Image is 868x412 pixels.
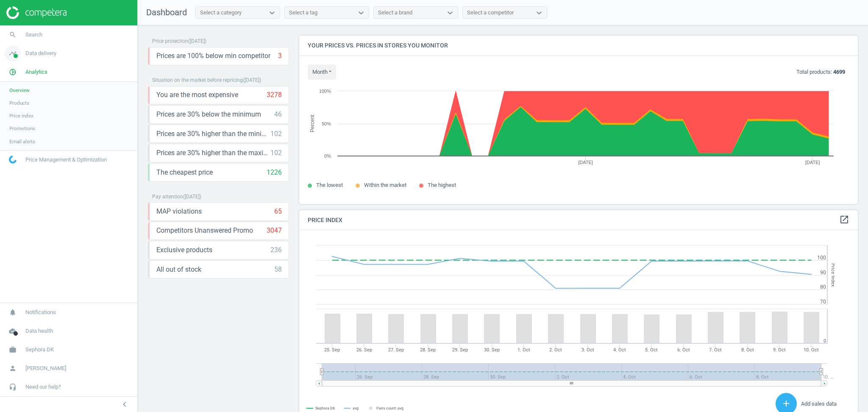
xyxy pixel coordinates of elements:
span: Within the market [364,182,406,188]
div: Select a competitor [467,9,514,17]
div: 58 [274,265,282,274]
span: Price Management & Optimization [25,156,107,164]
span: Price protection [152,38,188,44]
div: Select a tag [289,9,317,17]
h4: Your prices vs. prices in stores you monitor [299,36,858,56]
img: ajHJNr6hYgQAAAAASUVORK5CYII= [6,6,67,19]
tspan: 8. Oct [741,347,754,353]
div: 102 [270,148,282,158]
tspan: Pairs count: avg [376,406,403,410]
div: 3278 [267,90,282,100]
span: All out of stock [156,265,201,274]
text: 0 [823,338,826,344]
div: 46 [274,110,282,119]
span: Need our help? [25,383,61,391]
i: add [781,398,791,409]
div: 1226 [267,168,282,177]
span: Search [25,31,42,39]
img: wGWNvw8QSZomAAAAABJRU5ErkJggg== [9,156,17,164]
text: 100% [319,89,331,94]
tspan: 10. Oct [804,347,819,353]
span: The highest [428,182,456,188]
i: person [5,360,21,376]
tspan: 3. Oct [581,347,594,353]
b: 4699 [833,69,845,75]
span: Competitors Unanswered Promo [156,226,253,235]
i: work [5,342,21,358]
tspan: 30. Sep [484,347,500,353]
div: 3047 [267,226,282,235]
tspan: 27. Sep [388,347,404,353]
span: Add sales data [801,401,837,407]
span: [PERSON_NAME] [25,365,66,372]
tspan: [DATE] [578,160,593,165]
span: Data delivery [25,50,56,57]
span: Sephora DK [25,346,54,354]
tspan: Percent [309,114,315,132]
tspan: avg [353,406,359,410]
span: Data health [25,327,53,335]
span: ( [DATE] ) [243,77,261,83]
tspan: 5. Oct [645,347,658,353]
i: cloud_done [5,323,21,339]
tspan: Sephora DK [315,406,335,411]
span: MAP violations [156,207,202,216]
a: open_in_new [839,214,849,225]
span: Notifications [25,309,56,316]
span: Prices are 30% higher than the maximal [156,148,270,158]
span: Email alerts [9,138,35,145]
button: month [308,64,336,80]
span: Prices are 100% below min competitor [156,51,270,61]
p: Total products: [796,68,845,76]
span: Promotions [9,125,35,132]
h4: Price Index [299,210,858,230]
tspan: 29. Sep [452,347,468,353]
span: Pay attention [152,194,183,200]
div: Select a brand [378,9,412,17]
i: headset_mic [5,379,21,395]
tspan: 2. Oct [549,347,562,353]
tspan: Price Index [830,263,836,287]
span: Situation on the market before repricing [152,77,243,83]
div: 65 [274,207,282,216]
div: Select a category [200,9,242,17]
div: 102 [270,129,282,139]
span: ( [DATE] ) [188,38,206,44]
text: 50% [322,121,331,126]
span: Prices are 30% below the minimum [156,110,261,119]
span: Prices are 30% higher than the minimum [156,129,270,139]
text: 80 [820,284,826,290]
span: Dashboard [146,7,187,17]
span: Analytics [25,68,47,76]
tspan: 9. Oct [773,347,786,353]
tspan: 4. Oct [613,347,626,353]
tspan: 7. Oct [709,347,722,353]
span: The lowest [316,182,343,188]
tspan: 28. Sep [420,347,436,353]
text: 90 [820,270,826,276]
span: You are the most expensive [156,90,238,100]
div: 236 [270,245,282,255]
tspan: 1. Oct [517,347,530,353]
button: chevron_left [114,399,135,410]
tspan: 10. … [823,374,833,380]
span: Products [9,100,29,106]
span: ( [DATE] ) [183,194,201,200]
tspan: 26. Sep [356,347,372,353]
i: pie_chart_outlined [5,64,21,80]
tspan: 25. Sep [324,347,340,353]
text: 100 [817,255,826,261]
i: open_in_new [839,214,849,225]
span: Price index [9,112,33,119]
i: notifications [5,304,21,320]
tspan: 6. Oct [677,347,690,353]
span: Overview [9,87,30,94]
span: Exclusive products [156,245,212,255]
text: 0% [324,153,331,159]
i: chevron_left [120,399,130,409]
i: timeline [5,45,21,61]
text: 70 [820,299,826,305]
span: The cheapest price [156,168,213,177]
div: 3 [278,51,282,61]
i: search [5,27,21,43]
